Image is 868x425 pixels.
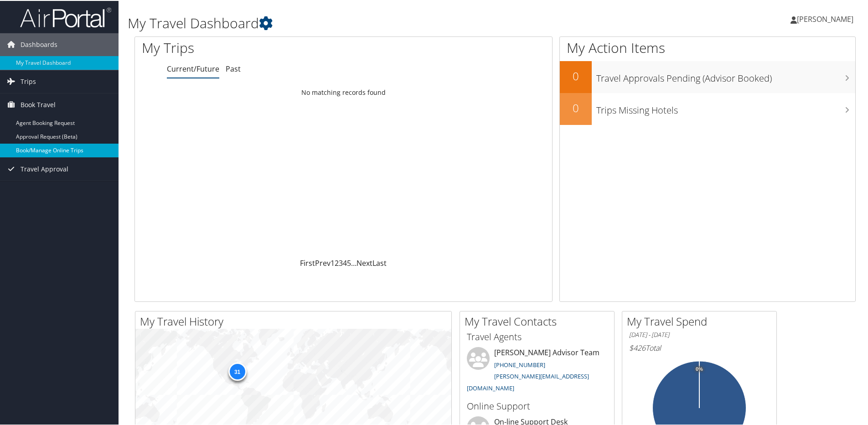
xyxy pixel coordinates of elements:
[560,67,592,83] h2: 0
[560,60,855,92] a: 0Travel Approvals Pending (Advisor Booked)
[140,313,451,328] h2: My Travel History
[596,98,855,116] h3: Trips Missing Hotels
[331,257,335,267] a: 1
[21,32,57,55] span: Dashboards
[465,313,614,328] h2: My Travel Contacts
[797,13,853,23] span: [PERSON_NAME]
[167,63,219,73] a: Current/Future
[335,257,339,267] a: 2
[560,37,855,57] h1: My Action Items
[629,342,646,352] span: $426
[372,257,387,267] a: Last
[21,157,68,180] span: Travel Approval
[20,6,111,27] img: airportal-logo.png
[135,83,552,100] td: No matching records found
[627,313,776,328] h2: My Travel Spend
[300,257,315,267] a: First
[790,5,863,32] a: [PERSON_NAME]
[128,13,618,32] h1: My Travel Dashboard
[347,257,351,267] a: 5
[467,399,607,412] h3: Online Support
[356,257,372,267] a: Next
[343,257,347,267] a: 4
[560,99,592,115] h2: 0
[629,342,770,352] h6: Total
[315,257,331,267] a: Prev
[21,69,36,92] span: Trips
[629,330,770,338] h6: [DATE] - [DATE]
[21,93,56,115] span: Book Travel
[596,67,855,84] h3: Travel Approvals Pending (Advisor Booked)
[339,257,343,267] a: 3
[351,257,356,267] span: …
[696,366,703,371] tspan: 0%
[560,92,855,124] a: 0Trips Missing Hotels
[462,346,612,395] li: [PERSON_NAME] Advisor Team
[467,330,607,342] h3: Travel Agents
[494,360,545,368] a: [PHONE_NUMBER]
[142,37,372,57] h1: My Trips
[467,371,589,391] a: [PERSON_NAME][EMAIL_ADDRESS][DOMAIN_NAME]
[228,362,246,380] div: 31
[226,63,241,73] a: Past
